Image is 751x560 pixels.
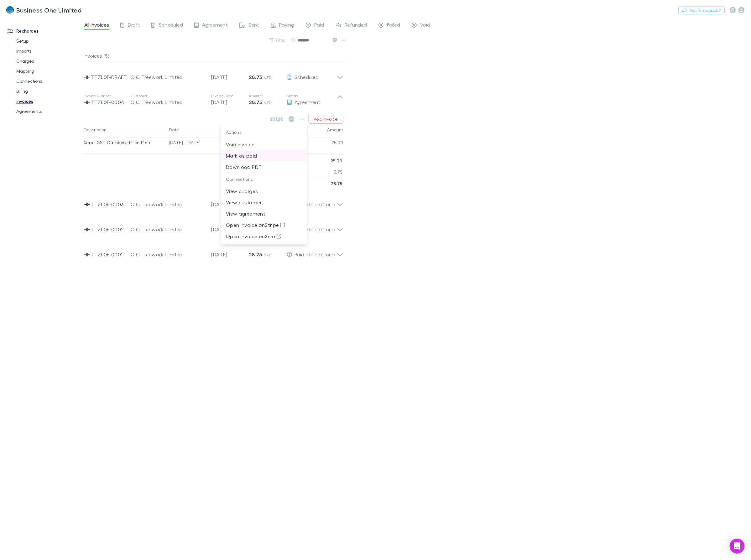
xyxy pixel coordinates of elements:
[221,187,307,193] a: View charges
[221,139,307,150] li: Void invoice
[226,152,302,160] p: Mark as paid
[221,197,307,208] li: View customer
[221,231,307,242] li: Open invoice onXero
[226,163,302,171] p: Download PDF
[221,161,307,173] li: Download PDF
[730,539,745,554] div: Open Intercom Messenger
[221,233,307,238] a: Open invoice onXero
[221,199,307,205] a: View customer
[221,150,307,161] li: Mark as paid
[221,186,307,197] li: View charges
[226,233,302,240] p: Open invoice on Xero
[221,173,307,186] p: Connections
[226,141,302,148] p: Void invoice
[221,208,307,219] li: View agreement
[226,199,302,206] p: View customer
[221,210,307,216] a: View agreement
[226,221,302,229] p: Open invoice on Stripe
[221,221,307,227] a: Open invoice onStripe
[221,163,307,169] a: Download PDF
[221,219,307,231] li: Open invoice onStripe
[226,210,302,217] p: View agreement
[221,126,307,139] p: Actions
[226,187,302,195] p: View charges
